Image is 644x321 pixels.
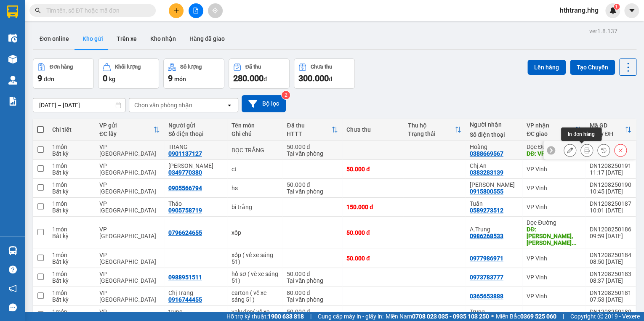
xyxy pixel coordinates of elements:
button: Hàng đã giao [183,29,232,49]
div: VP [GEOGRAPHIC_DATA] [99,162,160,176]
div: Mã GD [590,122,625,129]
div: 50.000 đ [346,255,399,262]
button: caret-down [624,3,639,18]
div: 80.000 đ [287,289,338,296]
img: logo [4,35,14,77]
div: Thu hộ [408,122,454,129]
div: 1 món [52,162,91,169]
div: VP gửi [99,122,153,129]
div: Hoàng [470,143,518,150]
span: hthtrang.hhg [553,5,605,16]
span: message [9,303,17,311]
span: 1 [615,4,618,10]
div: ver 1.8.137 [589,27,617,36]
div: Đơn hàng [50,64,73,70]
div: VP [GEOGRAPHIC_DATA] [99,271,160,284]
div: Trung [470,308,518,315]
th: Toggle SortBy [404,119,465,141]
button: Chưa thu300.000đ [294,58,355,89]
div: Ghi chú [232,130,279,137]
div: Sửa đơn hàng [564,144,576,157]
div: In đơn hàng [561,127,601,141]
div: carton ( về xe sáng 51) [232,289,279,303]
div: Số lượng [180,64,202,70]
div: Bất kỳ [52,258,91,265]
div: VP [GEOGRAPHIC_DATA] [99,252,160,265]
div: 0388669567 [470,150,503,157]
button: Khối lượng0kg [98,58,159,89]
span: aim [212,8,218,13]
span: 9 [37,73,42,83]
div: VP [GEOGRAPHIC_DATA] [99,200,160,214]
div: VP Vinh [527,312,581,318]
div: 50.000 đ [346,166,399,172]
div: Thanh Trí [168,162,223,169]
div: VP Vinh [527,274,581,281]
div: 1 món [52,289,91,296]
div: 0905758719 [168,207,202,214]
div: HTTT [287,130,331,137]
svg: open [226,102,233,109]
div: DN1208250180 [590,308,631,315]
div: 0986268533 [470,233,503,239]
div: 1 món [52,181,91,188]
button: Lên hàng [527,60,566,75]
div: VP [GEOGRAPHIC_DATA] [99,143,160,157]
div: Tại văn phòng [287,277,338,284]
div: Người gửi [168,122,223,129]
button: Đơn hàng9đơn [33,58,94,89]
button: Đã thu280.000đ [229,58,290,89]
div: DN1208250191 [590,162,631,169]
button: Bộ lọc [242,95,286,112]
span: notification [9,284,17,292]
div: 1 món [52,308,91,315]
div: 10:01 [DATE] [590,207,631,214]
span: Cung cấp máy in - giấy in: [318,312,383,321]
div: Tại văn phòng [287,188,338,195]
div: hồ sơ ( vè xe sáng 51) [232,271,279,284]
img: warehouse-icon [8,55,17,64]
span: search [35,8,41,13]
div: 0589273512 [470,207,503,214]
div: Số điện thoại [470,131,518,138]
div: VP Vinh [527,255,581,262]
img: logo-vxr [7,5,18,18]
button: Số lượng9món [163,58,224,89]
div: 50.000 đ [346,229,399,236]
div: 0977986971 [470,255,503,262]
div: Người nhận [470,121,518,128]
div: Ngày ĐH [590,130,625,137]
button: Tạo Chuyến [570,60,615,75]
div: VP Vinh [527,204,581,210]
strong: 0708 023 035 - 0935 103 250 [412,313,489,320]
strong: 1900 633 818 [268,313,304,320]
div: ĐC lấy [99,130,153,137]
div: 0988951511 [168,274,202,281]
strong: HÃNG XE HẢI HOÀNG GIA [21,8,74,27]
span: Hỗ trợ kỹ thuật: [226,312,304,321]
div: Khối lượng [115,64,141,70]
div: DN1208250186 [590,226,631,233]
div: 50.000 đ [287,143,338,150]
div: 150.000 đ [346,204,399,210]
div: ct [232,166,279,172]
div: 08:50 [DATE] [590,258,631,265]
div: VP [GEOGRAPHIC_DATA] [99,289,160,303]
div: Số điện thoại [168,130,223,137]
div: Chị Trang [168,289,223,296]
div: 07:53 [DATE] [590,296,631,303]
div: Tuấn [470,200,518,207]
div: bì trắng [232,204,279,210]
div: trung [168,308,223,315]
div: 50.000 đ [287,271,338,277]
div: Thảo [168,200,223,207]
input: Select a date range. [33,98,125,112]
div: VP Vinh [527,166,581,172]
div: 09:59 [DATE] [590,233,631,239]
div: 1 món [52,271,91,277]
div: xốp ( về xe sáng 51) [232,252,279,265]
div: 1 món [52,200,91,207]
button: Đơn online [33,29,76,49]
div: DN1208250184 [590,252,631,258]
div: 0973783777 [470,274,503,281]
